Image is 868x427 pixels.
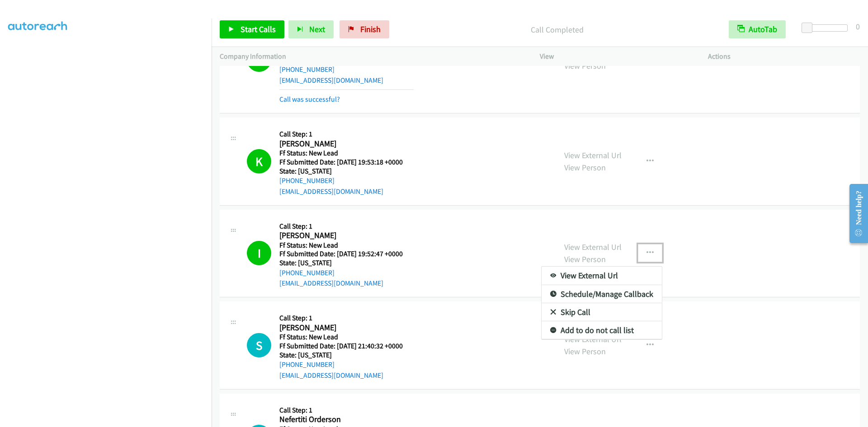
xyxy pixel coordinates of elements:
[542,285,662,303] a: Schedule/Manage Callback
[247,333,271,357] h1: S
[542,267,662,285] a: View External Url
[542,303,662,321] a: Skip Call
[842,178,868,249] iframe: Resource Center
[542,321,662,339] a: Add to do not call list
